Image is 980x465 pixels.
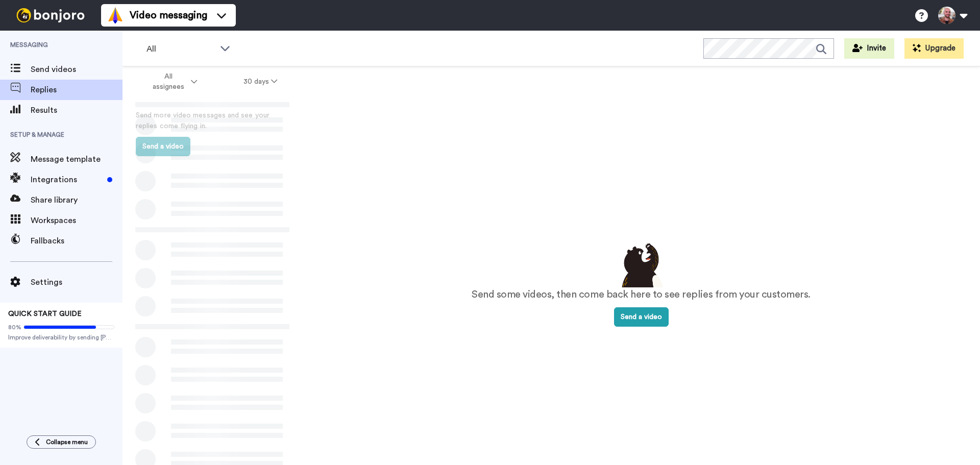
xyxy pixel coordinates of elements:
span: Settings [31,276,122,288]
p: Send more video messages and see your replies come flying in. [136,110,289,132]
p: Send some videos, then come back here to see replies from your customers. [472,287,811,302]
button: Send a video [136,137,190,156]
span: QUICK START GUIDE [8,310,82,317]
img: bj-logo-header-white.svg [12,8,89,22]
img: results-emptystates.png [616,240,667,287]
span: Integrations [31,174,103,186]
span: Message template [31,153,122,165]
span: Share library [31,194,122,206]
button: All assignees [125,67,220,96]
span: Workspaces [31,214,122,227]
span: All [146,43,215,55]
span: All assignees [148,71,189,92]
button: Collapse menu [27,435,96,449]
button: 30 days [220,72,301,91]
span: 80% [8,323,21,331]
span: Video messaging [130,8,207,22]
span: Replies [31,84,122,96]
button: Upgrade [904,38,964,59]
img: vm-color.svg [107,7,124,23]
span: Improve deliverability by sending [PERSON_NAME]’s from your own email [8,333,114,341]
span: Collapse menu [46,438,88,446]
span: Results [31,104,122,116]
a: Send a video [614,313,669,321]
span: Fallbacks [31,235,122,247]
button: Send a video [614,307,669,327]
button: Invite [844,38,894,59]
span: Send videos [31,63,122,76]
